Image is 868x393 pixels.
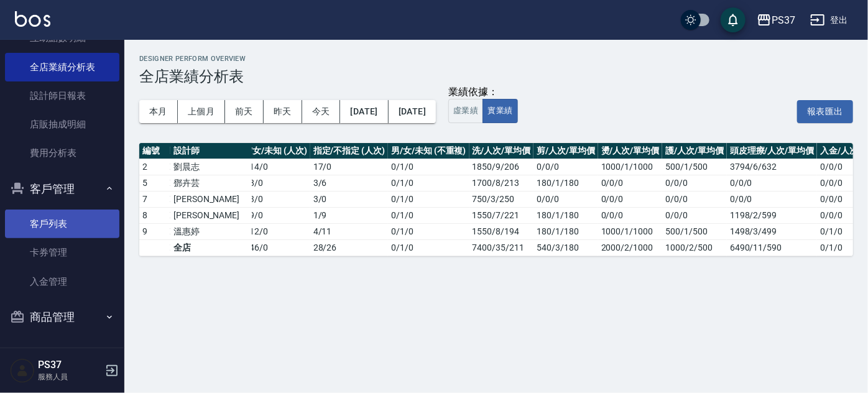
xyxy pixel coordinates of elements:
[5,267,119,296] a: 入金管理
[139,159,170,175] td: 2
[662,175,727,191] td: 0/0/0
[727,223,817,239] td: 1498/3/499
[5,81,119,110] a: 設計師日報表
[598,143,663,159] th: 燙/人次/單均價
[797,100,853,123] button: 報表匯出
[662,223,727,239] td: 500/1/500
[139,143,170,159] th: 編號
[469,143,534,159] th: 洗/人次/單均價
[238,207,310,223] td: 0 / 9 / 0
[469,191,534,207] td: 750/3/250
[448,99,483,123] button: 虛業績
[662,239,727,256] td: 1000/2/500
[389,100,436,123] button: [DATE]
[533,207,598,223] td: 180/1/180
[238,239,310,256] td: 0 / 46 / 0
[238,143,310,159] th: 男/女/未知 (人次)
[533,175,598,191] td: 180/1/180
[388,223,469,239] td: 0 / 1 / 0
[178,100,225,123] button: 上個月
[662,159,727,175] td: 500/1/500
[139,223,170,239] td: 9
[170,223,252,239] td: 溫惠婷
[310,239,388,256] td: 28 / 26
[388,207,469,223] td: 0 / 1 / 0
[388,191,469,207] td: 0 / 1 / 0
[225,100,264,123] button: 前天
[533,191,598,207] td: 0/0/0
[598,207,663,223] td: 0/0/0
[662,143,727,159] th: 護/人次/單均價
[5,238,119,267] a: 卡券管理
[598,223,663,239] td: 1000/1/1000
[139,68,853,85] h3: 全店業績分析表
[533,239,598,256] td: 540/3/180
[469,175,534,191] td: 1700/8/213
[38,371,101,382] p: 服務人員
[772,12,795,28] div: PS37
[598,159,663,175] td: 1000/1/1000
[5,139,119,167] a: 費用分析表
[662,191,727,207] td: 0/0/0
[139,207,170,223] td: 8
[721,7,746,32] button: save
[310,159,388,175] td: 17 / 0
[310,207,388,223] td: 1 / 9
[310,175,388,191] td: 3 / 6
[388,143,469,159] th: 男/女/未知 (不重複)
[598,239,663,256] td: 2000/2/1000
[533,143,598,159] th: 剪/人次/單均價
[388,159,469,175] td: 0 / 1 / 0
[139,175,170,191] td: 5
[662,207,727,223] td: 0/0/0
[469,159,534,175] td: 1850/9/206
[170,207,252,223] td: [PERSON_NAME]
[139,191,170,207] td: 7
[38,359,101,371] h5: PS37
[170,143,252,159] th: 設計師
[5,210,119,238] a: 客戶列表
[139,55,853,63] h2: Designer Perform Overview
[727,239,817,256] td: 6490/11/590
[139,100,178,123] button: 本月
[469,239,534,256] td: 7400/35/211
[5,53,119,81] a: 全店業績分析表
[598,191,663,207] td: 0/0/0
[727,207,817,223] td: 1198/2/599
[310,191,388,207] td: 3 / 0
[10,358,35,383] img: Person
[5,301,119,333] button: 商品管理
[598,175,663,191] td: 0/0/0
[238,175,310,191] td: 0 / 8 / 0
[482,99,517,123] button: 實業績
[533,159,598,175] td: 0/0/0
[170,239,252,256] td: 全店
[469,223,534,239] td: 1550/8/194
[340,100,388,123] button: [DATE]
[170,175,252,191] td: 鄧卉芸
[5,110,119,139] a: 店販抽成明細
[238,223,310,239] td: 0 / 12 / 0
[5,173,119,205] button: 客戶管理
[170,159,252,175] td: 劉晨志
[533,223,598,239] td: 180/1/180
[727,175,817,191] td: 0/0/0
[797,104,853,116] a: 報表匯出
[727,191,817,207] td: 0/0/0
[752,7,800,33] button: PS37
[302,100,341,123] button: 今天
[727,159,817,175] td: 3794/6/632
[170,191,252,207] td: [PERSON_NAME]
[727,143,817,159] th: 頭皮理療/人次/單均價
[310,143,388,159] th: 指定/不指定 (人次)
[805,9,853,32] button: 登出
[238,159,310,175] td: 0 / 14 / 0
[388,175,469,191] td: 0 / 1 / 0
[310,223,388,239] td: 4 / 11
[469,207,534,223] td: 1550/7/221
[238,191,310,207] td: 0 / 3 / 0
[448,86,517,99] div: 業績依據：
[388,239,469,256] td: 0 / 1 / 0
[264,100,302,123] button: 昨天
[15,11,50,27] img: Logo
